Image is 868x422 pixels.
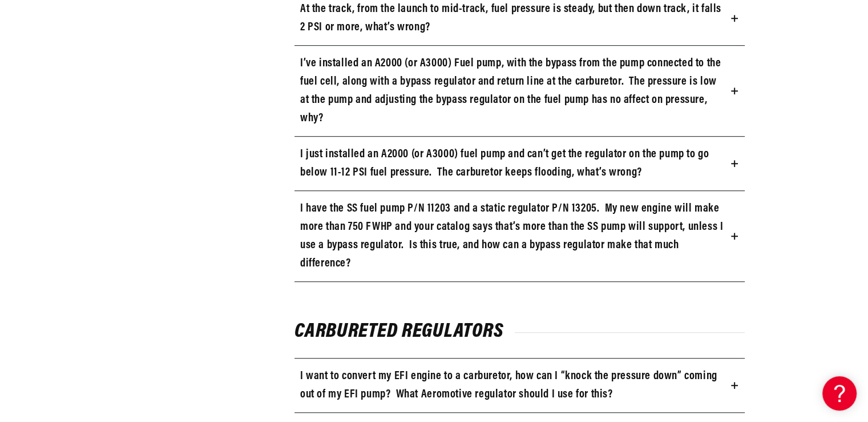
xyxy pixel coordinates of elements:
h3: I want to convert my EFI engine to a carburetor, how can I “knock the pressure down” coming out o... [300,367,726,404]
h3: I have the SS fuel pump P/N 11203 and a static regulator P/N 13205. My new engine will make more ... [300,200,726,273]
summary: I have the SS fuel pump P/N 11203 and a static regulator P/N 13205. My new engine will make more ... [294,191,745,281]
summary: I just installed an A2000 (or A3000) fuel pump and can’t get the regulator on the pump to go belo... [294,137,745,190]
span: Carbureted Regulators [294,321,515,342]
summary: I want to convert my EFI engine to a carburetor, how can I “knock the pressure down” coming out o... [294,359,745,412]
h3: I’ve installed an A2000 (or A3000) Fuel pump, with the bypass from the pump connected to the fuel... [300,54,726,128]
summary: I’ve installed an A2000 (or A3000) Fuel pump, with the bypass from the pump connected to the fuel... [294,46,745,136]
h3: I just installed an A2000 (or A3000) fuel pump and can’t get the regulator on the pump to go belo... [300,145,726,182]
